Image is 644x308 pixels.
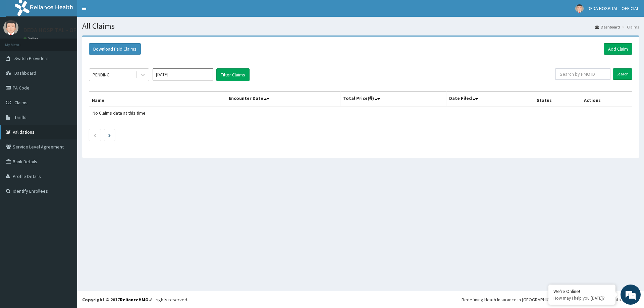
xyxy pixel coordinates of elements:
h1: All Claims [82,22,639,30]
p: How may I help you today? [553,295,610,301]
span: Switch Providers [14,55,49,61]
th: Status [534,91,581,107]
button: Filter Claims [216,68,250,81]
span: Claims [14,100,28,106]
span: DEDA HOSPITAL - OFFICIAL [588,5,639,11]
th: Actions [581,91,632,107]
input: Search by HMO ID [555,68,610,80]
a: Online [23,37,40,41]
th: Total Price(₦) [340,91,446,107]
th: Encounter Date [226,91,340,107]
a: Next page [108,132,111,138]
div: We're Online! [553,288,610,294]
img: User Image [575,4,584,13]
a: Dashboard [595,24,620,30]
a: RelianceHMO [120,297,149,303]
strong: Copyright © 2017 . [82,297,150,303]
li: Claims [621,24,639,30]
div: Redefining Heath Insurance in [GEOGRAPHIC_DATA] using Telemedicine and Data Science! [462,296,639,303]
th: Date Filed [446,91,534,107]
input: Search [613,68,632,80]
div: PENDING [93,71,110,78]
span: Tariffs [14,114,26,120]
span: Dashboard [14,70,36,76]
input: Select Month and Year [153,68,213,80]
th: Name [89,91,226,107]
span: No Claims data at this time. [93,110,147,116]
img: User Image [3,20,18,35]
button: Download Paid Claims [89,43,141,55]
a: Add Claim [604,43,632,55]
a: Previous page [93,132,96,138]
p: DEDA HOSPITAL - OFFICIAL [23,27,93,33]
footer: All rights reserved. [77,291,644,308]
